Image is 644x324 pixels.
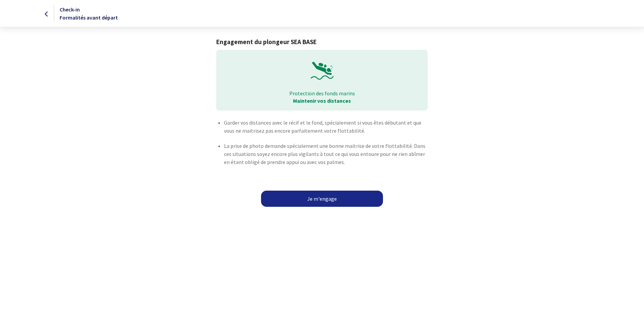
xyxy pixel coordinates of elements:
[216,38,427,46] h1: Engagement du plongeur SEA BASE
[224,119,427,135] p: Garder vos distances avec le récif et le fond, spécialement si vous êtes débutant et que vous ne ...
[261,191,383,207] a: Je m'engage
[293,97,351,104] strong: Maintenir vos distances
[60,6,118,21] span: Check-in Formalités avant départ
[221,90,423,97] p: Protection des fonds marins
[224,142,427,166] p: La prise de photo demande spécialement une bonne maitrise de votre flottabilité. Dans ces situati...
